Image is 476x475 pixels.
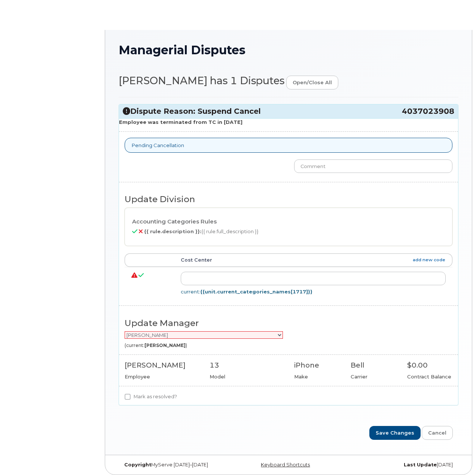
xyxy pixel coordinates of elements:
[404,462,437,468] strong: Last Update
[125,373,198,380] div: Employee
[422,426,453,440] a: Cancel
[144,342,186,348] strong: [PERSON_NAME]
[261,462,310,468] a: Keyboard Shortcuts
[174,253,452,267] th: Cost Center
[181,289,312,295] span: current:
[119,43,458,57] h1: Managerial Disputes
[125,195,452,204] h3: Update Division
[351,360,396,370] div: Bell
[345,462,458,468] div: [DATE]
[210,373,283,380] div: Model
[124,462,151,468] strong: Copyright
[286,76,338,89] a: open/close all
[294,360,339,370] div: iPhone
[132,219,445,225] h4: Accounting Categories Rules
[210,360,283,370] div: 13
[125,360,198,370] div: [PERSON_NAME]
[144,228,201,234] b: {{ rule.description }}:
[294,159,452,173] input: Comment
[125,342,187,348] small: (current: )
[132,228,445,235] p: {{ rule.full_description }}
[294,373,339,380] div: Make
[369,426,421,440] input: Save Changes
[125,392,177,401] label: Mark as resolved?
[123,106,454,116] h3: Dispute Reason: Suspend Cancel
[119,119,242,125] strong: Employee was terminated from TC in [DATE]
[119,462,232,468] div: MyServe [DATE]–[DATE]
[125,138,452,153] div: Pending Cancellation
[131,275,137,275] i: {{ unit.errors.join('. ') }}
[407,373,452,380] div: Contract Balance
[200,289,312,295] strong: {{unit.current_categories_names[1717]}}
[125,319,452,328] h3: Update Manager
[402,106,454,116] span: 4037023908
[119,75,458,89] h2: [PERSON_NAME] has 1 Disputes
[351,373,396,380] div: Carrier
[125,394,131,400] input: Mark as resolved?
[407,360,452,370] div: $0.00
[413,257,445,263] a: add new code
